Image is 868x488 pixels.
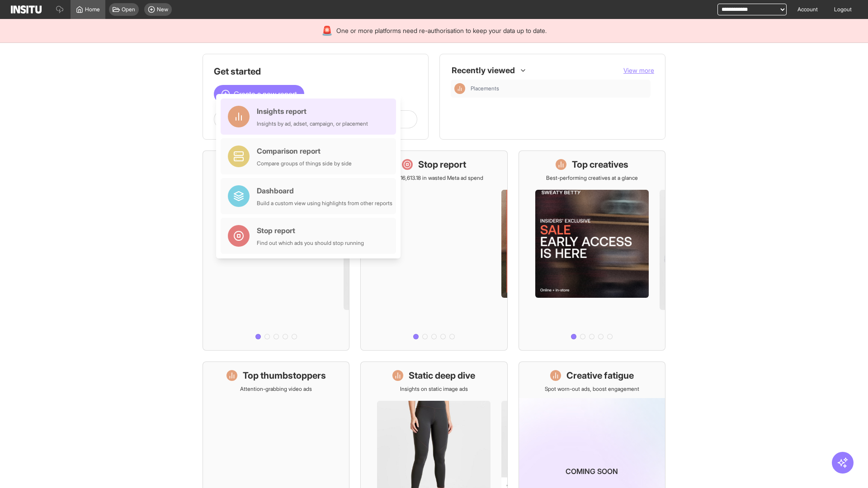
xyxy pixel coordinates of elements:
h1: Top creatives [572,158,628,171]
p: Save £16,613.18 in wasted Meta ad spend [384,174,483,182]
p: Attention-grabbing video ads [240,385,312,393]
h1: Get started [214,65,417,78]
div: Insights [454,83,465,94]
span: Create a new report [234,89,297,99]
div: 🚨 [321,24,333,37]
span: One or more platforms need re-authorisation to keep your data up to date. [336,26,547,35]
a: What's live nowSee all active ads instantly [203,150,349,351]
div: Insights report [257,106,368,117]
span: Placements [471,85,499,92]
a: Stop reportSave £16,613.18 in wasted Meta ad spend [360,150,507,351]
h1: Static deep dive [409,369,475,382]
button: Create a new report [214,85,304,103]
button: View more [623,66,654,75]
img: Logo [11,5,42,14]
div: Find out which ads you should stop running [257,239,364,247]
p: Best-performing creatives at a glance [546,174,638,182]
p: Insights on static image ads [400,385,468,393]
span: Placements [471,85,647,92]
span: Home [85,6,100,13]
span: View more [623,66,654,74]
div: Build a custom view using highlights from other reports [257,200,392,207]
div: Dashboard [257,185,392,196]
div: Stop report [257,225,364,236]
a: Top creativesBest-performing creatives at a glance [519,150,665,351]
div: Compare groups of things side by side [257,160,352,167]
div: Comparison report [257,145,352,156]
span: New [157,6,168,13]
div: Insights by ad, adset, campaign, or placement [257,120,368,127]
h1: Top thumbstoppers [243,369,326,382]
span: Open [122,6,135,13]
h1: Stop report [418,158,466,171]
